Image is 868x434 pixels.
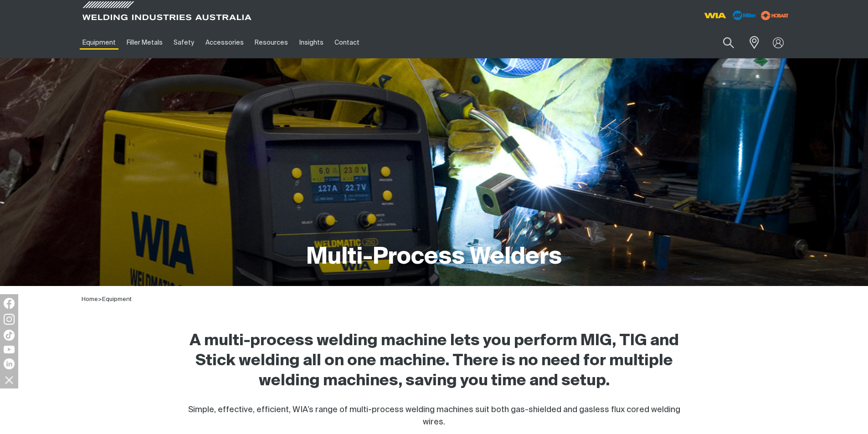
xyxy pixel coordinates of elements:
[713,32,744,53] button: Search products
[758,9,791,22] img: miller
[102,296,132,302] a: Equipment
[121,27,168,58] a: Filler Metals
[1,372,17,388] img: hide socials
[77,27,613,58] nav: Main
[4,298,15,309] img: Facebook
[4,358,15,369] img: LinkedIn
[82,296,98,302] a: Home
[701,32,744,53] input: Product name or item number...
[77,27,121,58] a: Equipment
[4,346,15,353] img: YouTube
[200,27,249,58] a: Accessories
[188,406,680,426] span: Simple, effective, efficient, WIA’s range of multi-process welding machines suit both gas-shielde...
[306,243,562,272] h1: Multi-Process Welders
[329,27,365,58] a: Contact
[4,314,15,325] img: Instagram
[98,296,102,302] span: >
[293,27,329,58] a: Insights
[4,330,15,341] img: TikTok
[177,331,691,391] h2: A multi-process welding machine lets you perform MIG, TIG and Stick welding all on one machine. T...
[168,27,200,58] a: Safety
[249,27,293,58] a: Resources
